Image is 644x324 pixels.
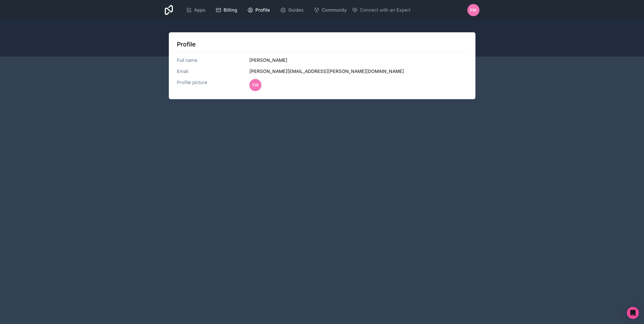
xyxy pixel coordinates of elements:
span: Profile [255,7,270,14]
h3: [PERSON_NAME][EMAIL_ADDRESS][PERSON_NAME][DOMAIN_NAME] [249,68,467,75]
a: Billing [211,5,241,16]
h3: Email [177,68,250,75]
a: Apps [182,5,209,16]
div: Open Intercom Messenger [627,307,639,319]
span: Apps [194,7,205,14]
h3: Full name [177,57,250,64]
button: Connect with an Expert [352,7,411,14]
a: Community [310,5,351,16]
a: Guides [276,5,308,16]
h3: Profile picture [177,79,250,91]
span: Community [322,7,347,14]
span: Billing [224,7,237,14]
span: Guides [288,7,304,14]
h3: [PERSON_NAME] [249,57,467,64]
a: Profile [243,5,274,16]
span: Connect with an Expert [360,7,411,14]
h1: Profile [177,40,467,48]
span: FW [252,82,259,88]
span: FW [470,7,476,13]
